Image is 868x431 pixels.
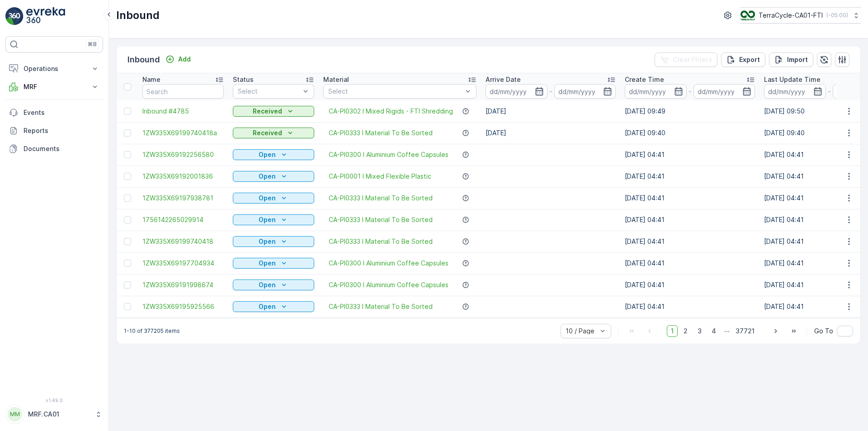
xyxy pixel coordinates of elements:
p: Status [233,75,254,84]
button: Received [233,128,314,138]
a: CA-PI0300 I Aluminium Coffee Capsules [329,259,448,268]
td: [DATE] 04:41 [620,231,759,252]
p: Export [739,55,760,64]
a: CA-PI0300 I Aluminium Coffee Capsules [329,150,448,159]
td: [DATE] 04:41 [620,274,759,296]
img: TC_BVHiTW6.png [741,10,755,20]
p: Open [259,172,276,181]
p: - [549,86,552,97]
p: ... [724,325,730,337]
button: Open [233,149,314,160]
a: 1ZW335X69199740418a [142,128,224,137]
p: - [689,86,692,97]
a: 1ZW335X69195925566 [142,302,224,311]
div: Toggle Row Selected [124,238,131,245]
a: 1ZW335X69199740418 [142,237,224,246]
button: Open [233,171,314,182]
td: [DATE] 04:41 [620,187,759,209]
button: Open [233,214,314,225]
a: CA-PI0300 I Aluminium Coffee Capsules [329,280,448,289]
p: Select [328,87,462,96]
p: Documents [24,144,99,153]
a: CA-PI0333 I Material To Be Sorted [329,237,433,246]
a: CA-PI0333 I Material To Be Sorted [329,194,433,203]
a: CA-PI0333 I Material To Be Sorted [329,302,433,311]
div: Toggle Row Selected [124,129,131,137]
a: 1ZW335X69197938781 [142,194,224,203]
div: Toggle Row Selected [124,194,131,202]
p: Select [238,87,300,96]
p: Open [259,150,276,159]
button: Received [233,106,314,117]
p: MRF [24,82,85,91]
td: [DATE] 04:41 [620,296,759,317]
p: Inbound [127,53,160,66]
span: v 1.49.0 [5,398,103,403]
p: Open [259,194,276,203]
input: dd/mm/yyyy [486,84,547,99]
p: Reports [24,126,99,135]
input: Search [142,84,224,99]
span: 1 [667,325,678,337]
span: 1ZW335X69197704934 [142,259,224,268]
img: logo [5,7,24,25]
p: Open [259,215,276,224]
span: CA-PI0333 I Material To Be Sorted [329,215,433,224]
p: 1-10 of 377205 items [124,327,180,335]
td: [DATE] 04:41 [620,252,759,274]
span: 2 [679,325,692,337]
p: Import [787,55,808,64]
p: Clear Filters [673,55,712,64]
a: Inbound #4785 [142,107,224,116]
a: CA-PI0001 I Mixed Flexible Plastic [329,172,431,181]
div: Toggle Row Selected [124,173,131,180]
div: Toggle Row Selected [124,216,131,223]
div: Toggle Row Selected [124,303,131,310]
button: TerraCycle-CA01-FTI(-05:00) [741,7,861,24]
a: CA-PI0302 I Mixed Rigids - FTI Shredding [329,107,453,116]
span: 37721 [731,325,759,337]
a: Reports [5,122,103,140]
a: 1756142265029914 [142,215,224,224]
p: Create Time [625,75,664,84]
span: Go To [814,327,833,336]
div: Toggle Row Selected [124,281,131,289]
a: 1ZW335X69192001836 [142,172,224,181]
p: Open [259,237,276,246]
p: TerraCycle-CA01-FTI [759,11,823,20]
a: Events [5,104,103,122]
td: [DATE] 04:41 [620,209,759,231]
input: dd/mm/yyyy [693,84,755,99]
input: dd/mm/yyyy [625,84,687,99]
span: CA-PI0333 I Material To Be Sorted [329,128,433,137]
a: 1ZW335X69191998674 [142,280,224,289]
p: Add [178,55,191,64]
button: MMMRF.CA01 [5,405,103,424]
p: ( -05:00 ) [826,12,848,19]
p: Inbound [116,8,160,23]
td: [DATE] [481,122,620,144]
input: dd/mm/yyyy [554,84,616,99]
p: Last Update Time [764,75,821,84]
button: Export [721,52,765,67]
p: ⌘B [88,41,97,48]
span: 4 [708,325,720,337]
p: Open [259,280,276,289]
div: Toggle Row Selected [124,260,131,267]
div: MM [8,407,22,422]
button: Clear Filters [655,52,717,67]
button: Import [769,52,813,67]
img: logo_light-DOdMpM7g.png [26,7,65,25]
p: MRF.CA01 [28,410,90,419]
